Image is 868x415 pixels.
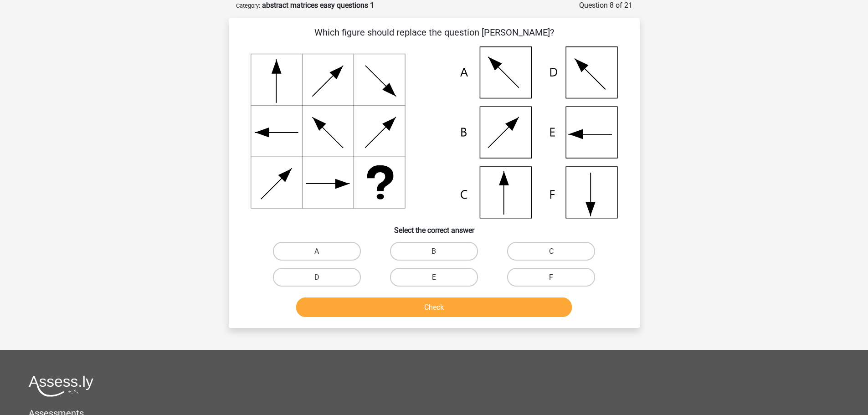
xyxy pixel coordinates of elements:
[29,375,93,397] img: Assessly logo
[296,297,572,317] button: Check
[431,247,436,256] font: B
[236,2,260,9] font: Category:
[314,27,554,38] font: Which figure should replace the question [PERSON_NAME]?
[424,303,444,312] font: Check
[314,247,319,256] font: A
[432,273,436,282] font: E
[394,226,474,235] font: Select the correct answer
[549,247,554,256] font: C
[549,273,553,282] font: F
[314,273,319,282] font: D
[262,1,374,10] font: abstract matrices easy questions 1
[579,1,632,10] font: Question 8 of 21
